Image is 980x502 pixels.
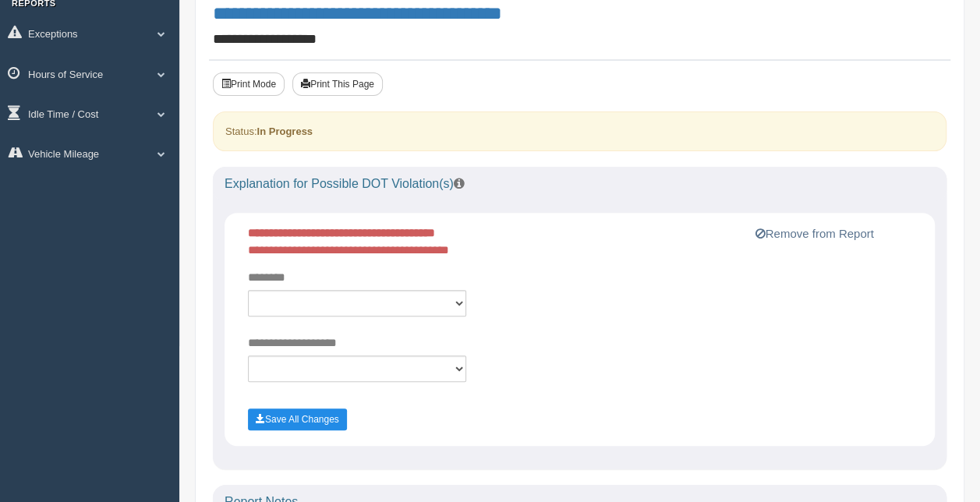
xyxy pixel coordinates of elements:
[248,408,347,430] button: Save
[292,72,383,96] button: Print This Page
[213,111,946,151] div: Status:
[750,224,878,243] button: Remove from Report
[256,125,313,137] strong: In Progress
[213,167,946,201] div: Explanation for Possible DOT Violation(s)
[213,72,285,96] button: Print Mode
